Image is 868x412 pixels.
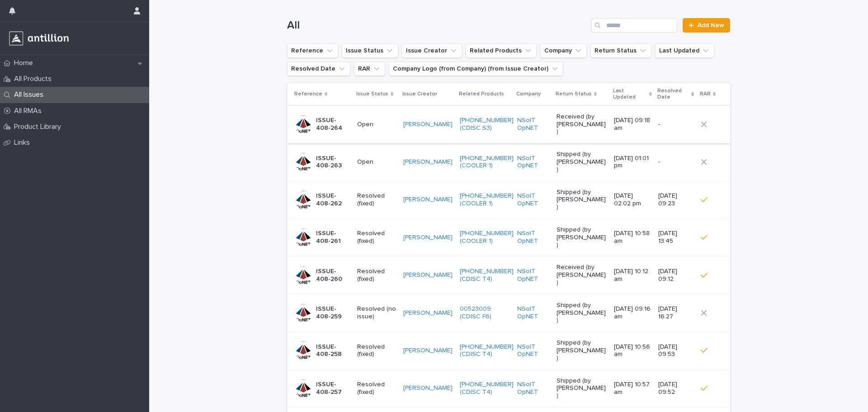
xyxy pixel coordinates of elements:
a: [PHONE_NUMBER] (COOLER 1) [460,230,514,245]
a: [PERSON_NAME] [403,271,453,279]
p: Shipped (by [PERSON_NAME]) [557,189,607,211]
p: ISSUE-408-263 [316,155,350,170]
a: [PHONE_NUMBER] (CDISC T4) [460,381,514,396]
p: [DATE] 10:12 am [614,268,651,283]
p: All RMAs [10,107,49,115]
p: [DATE] 16:27 [658,305,693,321]
p: Return Status [556,89,592,99]
button: Last Updated [655,43,714,58]
button: Issue Creator [402,43,462,58]
a: NSoIT OpNET [517,155,549,170]
p: Received (by [PERSON_NAME]) [557,113,607,136]
button: Issue Status [342,43,398,58]
button: Return Status [590,43,651,58]
p: Reference [294,89,322,99]
p: Resolved (fixed) [357,381,396,396]
p: Open [357,121,396,128]
p: [DATE] 09:23 [658,192,693,208]
a: NSoIT OpNET [517,268,549,283]
p: Open [357,158,396,166]
p: RAR [700,89,711,99]
p: Issue Creator [402,89,437,99]
p: Company [516,89,541,99]
a: NSoIT OpNET [517,305,549,321]
p: Resolved (fixed) [357,192,396,208]
p: [DATE] 10:57 am [614,381,651,396]
p: Shipped (by [PERSON_NAME]) [557,226,607,249]
p: Related Products [459,89,504,99]
p: - [658,121,693,128]
p: ISSUE-408-258 [316,343,350,359]
button: RAR [354,62,385,76]
p: Shipped (by [PERSON_NAME]) [557,377,607,400]
p: [DATE] 09:16 am [614,305,651,321]
p: All Issues [10,90,51,99]
p: Resolved (fixed) [357,343,396,359]
tr: ISSUE-408-260Resolved (fixed)[PERSON_NAME] [PHONE_NUMBER] (CDISC T4) NSoIT OpNET Received (by [PE... [287,256,730,294]
a: [PERSON_NAME] [403,309,453,317]
a: [PHONE_NUMBER] (CDISC T4) [460,343,514,359]
p: All Products [10,75,59,83]
p: ISSUE-408-261 [316,230,350,245]
tr: ISSUE-408-262Resolved (fixed)[PERSON_NAME] [PHONE_NUMBER] (COOLER 1) NSoIT OpNET Shipped (by [PER... [287,181,730,218]
a: [PHONE_NUMBER] (CDISC T4) [460,268,514,283]
button: Reference [287,43,338,58]
a: NSoIT OpNET [517,117,549,132]
a: [PERSON_NAME] [403,347,453,355]
p: ISSUE-408-257 [316,381,350,396]
button: Company [540,43,587,58]
p: ISSUE-408-264 [316,117,350,132]
p: Last Updated [613,86,647,103]
tr: ISSUE-408-258Resolved (fixed)[PERSON_NAME] [PHONE_NUMBER] (CDISC T4) NSoIT OpNET Shipped (by [PER... [287,332,730,369]
p: [DATE] 01:01 pm [614,155,651,170]
a: 00523009 (CDISC F6) [460,305,510,321]
p: Shipped (by [PERSON_NAME]) [557,302,607,324]
p: [DATE] 13:45 [658,230,693,245]
p: [DATE] 09:18 am [614,117,651,132]
button: Related Products [466,43,537,58]
p: ISSUE-408-262 [316,192,350,208]
p: ISSUE-408-259 [316,305,350,321]
a: [PERSON_NAME] [403,384,453,392]
a: [PERSON_NAME] [403,196,453,204]
p: Received (by [PERSON_NAME]) [557,264,607,286]
p: [DATE] 09:52 [658,381,693,396]
p: ISSUE-408-260 [316,268,350,283]
p: Product Library [10,123,68,131]
a: [PHONE_NUMBER] (CDISC S3) [460,117,514,132]
p: Shipped (by [PERSON_NAME]) [557,339,607,362]
p: [DATE] 09:12 [658,268,693,283]
tr: ISSUE-408-264Open[PERSON_NAME] [PHONE_NUMBER] (CDISC S3) NSoIT OpNET Received (by [PERSON_NAME])[... [287,105,730,143]
img: r3a3Z93SSpeN6cOOTyqw [7,29,71,47]
input: Search [591,18,677,33]
p: Links [10,138,37,147]
tr: ISSUE-408-259Resolved (no issue)[PERSON_NAME] 00523009 (CDISC F6) NSoIT OpNET Shipped (by [PERSON... [287,294,730,331]
button: Company Logo (from Company) (from Issue Creator) [389,62,563,76]
a: NSoIT OpNET [517,192,549,208]
p: Resolved (no issue) [357,305,396,321]
p: Home [10,59,40,67]
p: Resolved (fixed) [357,230,396,245]
p: Issue Status [356,89,388,99]
a: [PHONE_NUMBER] (COOLER 1) [460,155,514,170]
p: [DATE] 10:56 am [614,343,651,359]
a: NSoIT OpNET [517,381,549,396]
a: [PERSON_NAME] [403,158,453,166]
button: Resolved Date [287,62,350,76]
a: [PERSON_NAME] [403,121,453,128]
a: Add New [683,18,730,33]
tr: ISSUE-408-263Open[PERSON_NAME] [PHONE_NUMBER] (COOLER 1) NSoIT OpNET Shipped (by [PERSON_NAME])[D... [287,143,730,181]
a: NSoIT OpNET [517,230,549,245]
h1: All [287,19,588,32]
p: Resolved Date [657,86,689,103]
a: [PHONE_NUMBER] (COOLER 1) [460,192,514,208]
p: [DATE] 10:58 am [614,230,651,245]
p: [DATE] 09:53 [658,343,693,359]
p: - [658,158,693,166]
p: Resolved (fixed) [357,268,396,283]
p: [DATE] 02:02 pm [614,192,651,208]
span: Add New [698,22,724,28]
tr: ISSUE-408-257Resolved (fixed)[PERSON_NAME] [PHONE_NUMBER] (CDISC T4) NSoIT OpNET Shipped (by [PER... [287,369,730,407]
p: Shipped (by [PERSON_NAME]) [557,151,607,173]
